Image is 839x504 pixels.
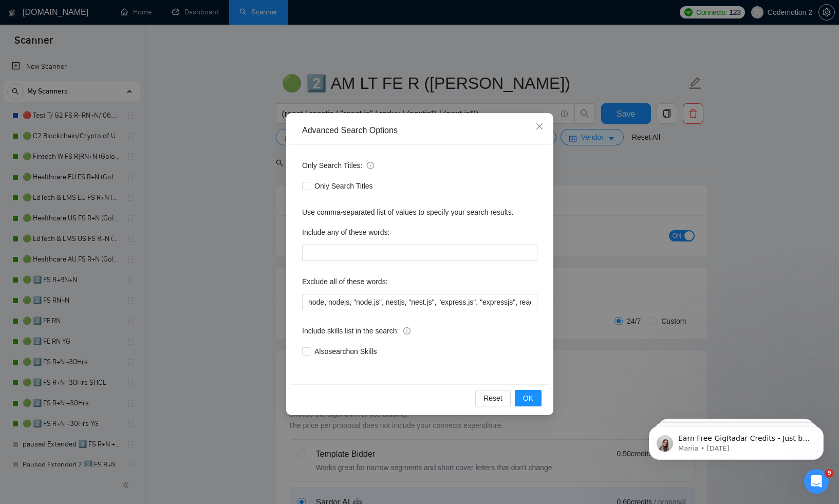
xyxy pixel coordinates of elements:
[804,469,829,494] iframe: Intercom live chat
[483,393,502,404] span: Reset
[526,113,553,141] button: Close
[403,327,411,334] span: info-circle
[825,469,833,477] span: 9
[475,390,511,406] button: Reset
[302,160,374,171] span: Only Search Titles:
[523,393,533,404] span: OK
[535,122,544,130] span: close
[302,224,389,240] label: Include any of these words:
[302,125,537,136] div: Advanced Search Options
[514,390,541,406] button: OK
[302,207,537,218] div: Use comma-separated list of values to specify your search results.
[310,346,381,357] span: Also search on Skills
[302,325,411,337] span: Include skills list in the search:
[310,180,377,192] span: Only Search Titles
[633,404,839,476] iframe: Intercom notifications message
[367,162,374,169] span: info-circle
[302,273,388,290] label: Exclude all of these words:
